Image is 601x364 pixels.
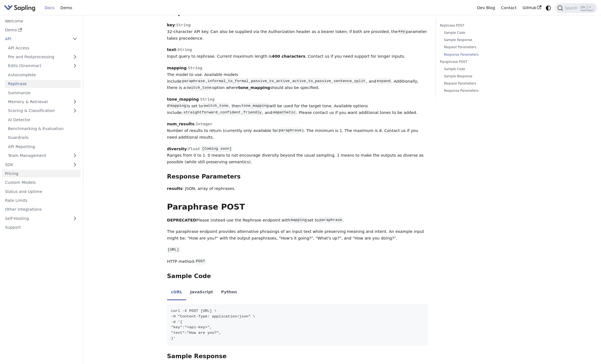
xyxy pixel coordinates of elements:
[188,66,202,70] span: String
[183,110,218,115] code: straightforward
[2,161,69,169] a: SDK
[177,47,192,52] span: String
[444,88,513,93] a: Response Parameters
[167,97,199,101] strong: tone_mapping
[170,103,187,109] code: mapping
[167,66,187,70] strong: mapping
[498,4,520,12] a: Contact
[2,223,80,231] a: Support
[167,185,428,192] p: : JSON, array of rephrases.
[444,81,513,86] a: Request Parameters
[2,35,69,43] a: API
[167,228,428,242] p: The paraphrase endpoint provides alternative phrasings of an input text while preserving meaning ...
[167,173,428,180] h3: Response Parameters
[544,4,552,12] button: Switch between dark and light mode (currently system mode)
[555,3,597,13] button: Search (Ctrl+K)
[167,47,176,52] strong: text
[167,202,428,212] h2: Paraphrase POST
[203,103,229,109] code: switch_tone
[167,186,183,191] strong: results
[290,217,307,223] code: mapping
[5,71,80,79] a: Autocomplete
[201,146,232,152] code: [Coming soon]
[4,4,36,12] img: Sapling.ai
[167,353,428,360] h3: Sample Response
[200,97,214,101] span: String
[69,35,80,43] button: Collapse sidebar category 'API'
[398,29,406,34] code: key
[167,285,186,301] li: cURL
[167,121,428,141] p: : Number of results to return (currently only available for ). The minimum is 1. The maximum is 8...
[444,52,513,57] a: Response Parameters
[171,314,255,319] span: -H "Content-Type: application/json" \
[272,110,296,115] code: empathetic
[5,98,80,106] a: Memory & Retrieval
[563,6,581,10] span: Search
[5,152,80,160] a: Team Management
[376,78,391,84] code: expand
[4,4,37,12] a: Sapling.ai
[5,125,80,133] a: Benchmarking & Evaluation
[167,96,428,116] p: If is set to , then will be used for the target tone. Available options include: , , , and . Plea...
[181,78,206,84] code: paraphrase
[2,187,80,195] a: Status and Uptime
[5,44,80,52] a: API Access
[167,258,428,265] p: HTTP method:
[292,78,332,84] code: active_to_passive
[5,80,80,88] a: Rephrase
[444,74,513,79] a: Sample Response
[5,107,80,115] a: Scoring & Classification
[440,59,515,65] a: Paraphrase POST
[69,161,80,169] button: Expand sidebar category 'SDK'
[188,147,200,151] span: Float
[167,273,428,280] h3: Sample Code
[167,247,180,253] code: [URL]
[444,45,513,50] a: Request Parameters
[278,128,302,133] code: paraphrase
[42,4,57,12] a: Docs
[333,78,366,84] code: sentence_split
[167,22,428,42] p: : 32-character API key. Can also be supplied via the Authorization header as a bearer token; if b...
[5,62,80,70] a: Edits (Grammar)
[167,146,428,166] p: : Ranges from 0 to 1. 0 means to not encourage diversity beyond the usual sampling. 1 means to ma...
[167,65,428,91] p: The model to use. Available models include , , , , , and . Additionally, there is a option where ...
[171,325,212,329] span: "key":"<api-key>",
[207,78,249,84] code: informal_to_formal
[2,197,80,205] a: Rate Limits
[5,53,80,61] a: Pre and Postprocessing
[171,331,221,335] span: "text":"How are you?",
[440,23,515,28] a: Rephrase POST
[167,218,196,222] strong: DEPRECATED
[171,336,175,340] span: }'
[319,217,343,223] code: paraphrase
[57,4,75,12] a: Demo
[186,85,212,91] code: switch_tone
[241,103,269,109] code: tone_mapping
[219,110,241,115] code: confident
[243,110,262,115] code: friendly
[250,78,290,84] code: passive_to_active
[2,26,80,34] a: Demo
[171,309,216,313] span: curl -X POST [URL] \
[167,122,195,126] strong: num_results
[444,67,513,72] a: Sample Code
[2,179,80,187] a: Custom Models
[587,5,593,10] kbd: K
[5,142,80,151] a: API Reporting
[196,122,213,126] span: Integer
[272,54,305,58] strong: 400 characters
[186,285,217,301] li: JavaScript
[195,259,206,264] code: POST
[217,285,241,301] li: Python
[238,85,270,90] strong: tone_mapping
[5,89,80,97] a: Summarize
[167,147,187,151] strong: diversity
[2,214,80,222] a: Self-Hosting
[444,30,513,35] a: Sample Code
[2,205,80,213] a: Other Integrations
[5,116,80,124] a: AI Detector
[167,217,428,224] p: Please instead use the Rephrase endpoint with set to .
[167,23,175,27] strong: key
[474,4,498,12] a: Dev Blog
[171,320,182,324] span: -d '{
